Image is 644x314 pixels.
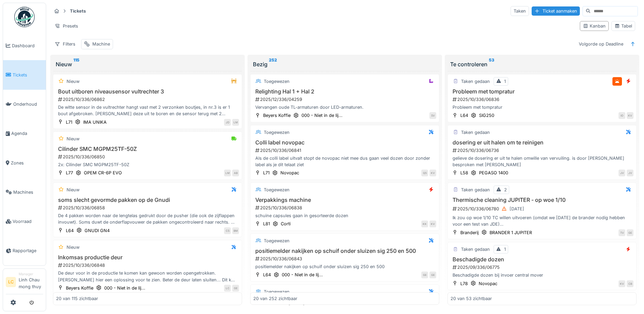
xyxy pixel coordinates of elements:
[67,136,79,142] div: Nieuw
[460,170,468,176] div: L58
[627,229,633,236] div: GE
[627,112,633,119] div: KV
[57,96,239,103] div: 2025/10/336/06862
[282,272,323,278] div: 000 - Niet in de lij...
[52,39,78,49] div: Filters
[264,129,290,136] div: Toegewezen
[66,227,74,234] div: L64
[450,155,633,168] div: gelieve de dosering er uit te halen omwille van vervuiling. is door [PERSON_NAME] besproken met [...
[3,177,46,207] a: Machines
[479,112,494,119] div: SIG250
[56,88,239,95] h3: Bout uitboren niveausensor vultrechter 3
[264,289,290,295] div: Toegewezen
[504,246,506,252] div: 1
[452,96,633,103] div: 2025/10/336/06836
[56,197,239,203] h3: soms slecht gevormde pakken op de Gnudi
[429,221,436,227] div: KV
[504,78,506,85] div: 1
[67,8,89,14] strong: Tickets
[255,205,436,211] div: 2025/10/336/06838
[13,247,43,254] span: Rapportage
[57,205,239,211] div: 2025/10/336/06858
[619,229,625,236] div: TV
[253,60,437,68] div: Bezig
[13,189,43,195] span: Machines
[452,264,633,271] div: 2025/09/336/06775
[66,170,73,176] div: L77
[461,246,490,252] div: Taken gedaan
[13,101,43,107] span: Onderhoud
[92,41,110,47] div: Machine
[52,21,81,31] div: Presets
[253,295,297,302] div: 20 van 252 zichtbaar
[452,205,633,213] div: 2025/10/336/06780
[56,254,239,261] h3: Inkomsas productie deur
[255,256,436,262] div: 2025/10/336/06843
[264,78,290,85] div: Toegewezen
[450,214,633,227] div: Ik zou op woe 1/10 TC willen uitvoeren (omdat we [DATE] de brander nodig hebben voor een test van...
[429,112,436,119] div: SV
[56,212,239,225] div: De 4 pakken worden naar de lengtelas gedrukt door de pusher (die ook de zijflappen invouwt). Soms...
[85,227,110,234] div: GNUDI GN4
[224,119,231,126] div: JD
[490,229,532,236] div: BRANDER 1 JUPITER
[460,280,468,287] div: L78
[301,112,343,119] div: 000 - Niet in de lij...
[263,272,271,278] div: L64
[489,60,494,68] sup: 53
[461,78,490,85] div: Taken gedaan
[429,272,436,278] div: GE
[13,72,43,78] span: Tickets
[6,272,43,294] a: LC ManagerLinh Chau mong thuy
[460,229,479,236] div: Branderij
[510,206,524,212] div: [DATE]
[452,147,633,154] div: 2025/10/336/06736
[479,280,497,287] div: Novopac
[269,60,277,68] sup: 252
[460,112,468,119] div: L64
[3,31,46,60] a: Dashboard
[264,238,290,244] div: Toegewezen
[104,285,145,291] div: 000 - Niet in de lij...
[263,170,270,176] div: L71
[619,170,625,176] div: JV
[281,221,291,227] div: Corti
[224,227,231,234] div: CS
[19,272,43,293] li: Linh Chau mong thuy
[619,112,625,119] div: IO
[576,39,626,49] div: Volgorde op Deadline
[253,139,436,146] h3: Colli label novopac
[3,236,46,265] a: Rapportage
[3,119,46,148] a: Agenda
[56,161,239,168] div: 2x: Cilinder SMC MGPM25TF-50Z
[263,221,270,227] div: L81
[14,7,35,27] img: Badge_color-CXgf-gQk.svg
[224,285,231,292] div: LC
[255,147,436,154] div: 2025/10/336/06841
[3,90,46,119] a: Onderhoud
[614,23,632,29] div: Tabel
[450,60,634,68] div: Te controleren
[232,170,239,176] div: AB
[56,270,239,283] div: De deur voor in de productie te komen kan gewoon worden opengetrokken. [PERSON_NAME] hier een opl...
[3,60,46,89] a: Tickets
[627,280,633,287] div: CB
[627,170,633,176] div: JV
[253,155,436,168] div: Als de colli label uitvalt stopt de novopac niet mee dus gaan veel dozen door zonder label als je...
[421,272,428,278] div: GE
[450,139,633,146] h3: dosering er uit halen om te reinigen
[263,112,291,119] div: Beyers Koffie
[57,154,239,160] div: 2025/10/336/06850
[253,263,436,270] div: positiemelder nakijken op schuif onder sluizen sig 250 en 500
[56,146,239,152] h3: Cilinder SMC MGPM25TF-50Z
[83,119,107,125] div: IMA UNIKA
[66,119,72,125] div: L71
[450,104,633,110] div: Probleem met tompratur
[67,187,79,193] div: Nieuw
[450,256,633,263] h3: Beschadigde dozen
[66,285,93,291] div: Beyers Koffie
[232,285,239,292] div: GE
[461,187,490,193] div: Taken gedaan
[56,104,239,117] div: De witte sensor in de vultrechter hangt vast met 2 verzonken boutjes, in nr.3 is er 1 bout afgebr...
[429,170,436,176] div: KV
